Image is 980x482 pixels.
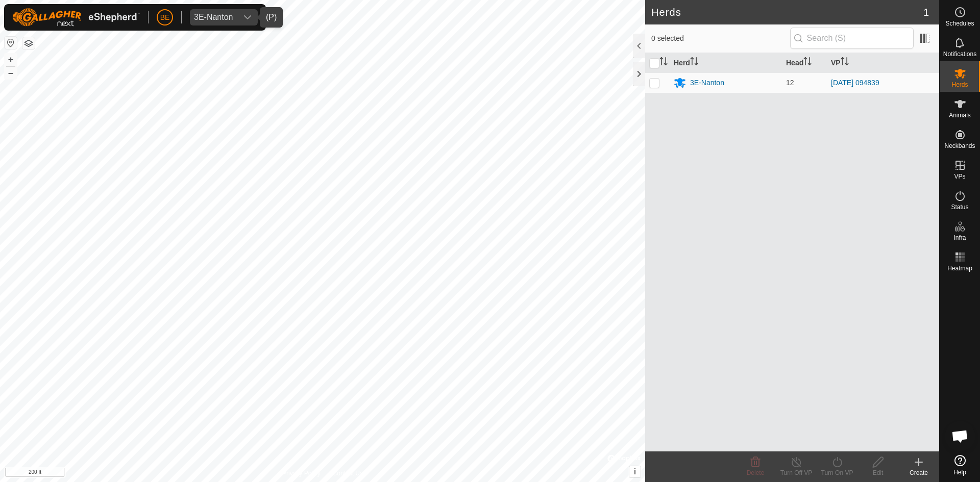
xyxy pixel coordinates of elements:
div: 3E-Nanton [194,13,233,21]
div: Turn On VP [817,468,857,477]
p-sorticon: Activate to sort [690,59,698,67]
p-sorticon: Activate to sort [841,59,849,67]
span: Schedules [945,20,974,27]
button: – [5,67,17,79]
p-sorticon: Activate to sort [803,59,812,67]
p-sorticon: Activate to sort [659,59,668,67]
span: 1 [923,5,929,20]
div: Turn Off VP [776,468,817,477]
a: Contact Us [333,469,363,478]
button: Map Layers [22,37,35,49]
button: i [629,466,641,477]
div: Open chat [945,421,975,451]
a: Privacy Policy [282,469,321,478]
span: Neckbands [944,143,975,149]
input: Search (S) [790,28,914,49]
button: + [5,54,17,66]
div: 3E-Nanton [690,78,724,88]
span: 12 [786,79,794,87]
span: i [634,467,636,476]
span: Notifications [943,51,976,57]
span: Herds [951,82,968,88]
span: 0 selected [651,33,790,44]
span: Status [951,204,968,210]
span: Heatmap [947,265,972,271]
img: Gallagher Logo [12,8,140,27]
button: Reset Map [5,37,17,49]
span: VPs [954,173,965,180]
span: BE [160,12,170,23]
h2: Herds [651,6,923,18]
span: Help [953,469,966,475]
th: VP [827,53,939,73]
div: dropdown trigger [237,9,258,26]
a: [DATE] 094839 [831,79,879,87]
span: 3E-Nanton [190,9,237,26]
span: Animals [949,112,971,118]
th: Herd [670,53,782,73]
span: Infra [953,235,966,241]
th: Head [782,53,827,73]
span: Delete [747,469,765,476]
div: Edit [857,468,898,477]
a: Help [940,451,980,479]
div: Create [898,468,939,477]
